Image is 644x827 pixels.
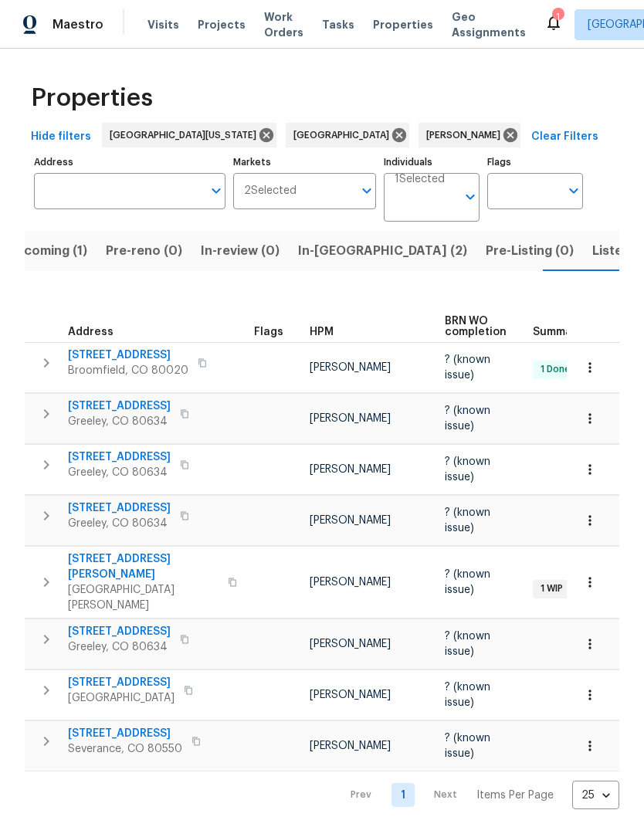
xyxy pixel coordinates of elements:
[198,17,246,32] span: Projects
[201,240,280,262] span: In-review (0)
[254,327,283,337] span: Flags
[310,464,391,475] span: [PERSON_NAME]
[445,405,490,432] span: ? (known issue)
[68,741,182,757] span: Severance, CO 80550
[572,775,619,815] div: 25
[426,127,507,143] span: [PERSON_NAME]
[534,363,577,376] span: 1 Done
[68,639,171,655] span: Greeley, CO 80634
[68,347,188,363] span: [STREET_ADDRESS]
[563,180,585,202] button: Open
[373,17,433,32] span: Properties
[395,173,445,186] span: 1 Selected
[445,456,490,483] span: ? (known issue)
[68,327,114,337] span: Address
[68,624,171,639] span: [STREET_ADDRESS]
[336,781,619,809] nav: Pagination Navigation
[68,449,171,465] span: [STREET_ADDRESS]
[68,398,171,414] span: [STREET_ADDRESS]
[310,515,391,526] span: [PERSON_NAME]
[68,363,188,378] span: Broomfield, CO 80020
[459,186,481,208] button: Open
[310,639,391,649] span: [PERSON_NAME]
[452,9,526,40] span: Geo Assignments
[322,19,354,30] span: Tasks
[445,507,490,534] span: ? (known issue)
[68,690,175,706] span: [GEOGRAPHIC_DATA]
[244,185,297,198] span: 2 Selected
[147,17,179,32] span: Visits
[68,465,171,480] span: Greeley, CO 80634
[68,516,171,531] span: Greeley, CO 80634
[31,90,153,106] span: Properties
[264,9,303,40] span: Work Orders
[310,741,391,751] span: [PERSON_NAME]
[68,500,171,516] span: [STREET_ADDRESS]
[68,551,219,582] span: [STREET_ADDRESS][PERSON_NAME]
[53,17,103,32] span: Maestro
[310,690,391,700] span: [PERSON_NAME]
[445,316,507,337] span: BRN WO completion
[106,240,182,262] span: Pre-reno (0)
[310,577,391,588] span: [PERSON_NAME]
[445,682,490,708] span: ? (known issue)
[487,158,583,167] label: Flags
[384,158,480,167] label: Individuals
[205,180,227,202] button: Open
[310,413,391,424] span: [PERSON_NAME]
[486,240,574,262] span: Pre-Listing (0)
[534,582,569,595] span: 1 WIP
[68,726,182,741] span: [STREET_ADDRESS]
[533,327,583,337] span: Summary
[391,783,415,807] a: Goto page 1
[552,9,563,25] div: 1
[445,569,490,595] span: ? (known issue)
[525,123,605,151] button: Clear Filters
[7,240,87,262] span: Upcoming (1)
[293,127,395,143] span: [GEOGRAPHIC_DATA]
[68,582,219,613] span: [GEOGRAPHIC_DATA][PERSON_NAME]
[531,127,598,147] span: Clear Filters
[102,123,276,147] div: [GEOGRAPHIC_DATA][US_STATE]
[31,127,91,147] span: Hide filters
[310,362,391,373] span: [PERSON_NAME]
[34,158,225,167] label: Address
[445,733,490,759] span: ? (known issue)
[356,180,378,202] button: Open
[68,675,175,690] span: [STREET_ADDRESS]
[110,127,263,143] span: [GEOGRAPHIC_DATA][US_STATE]
[68,414,171,429] span: Greeley, CO 80634
[25,123,97,151] button: Hide filters
[233,158,377,167] label: Markets
[445,631,490,657] span: ? (known issue)
[298,240,467,262] span: In-[GEOGRAPHIC_DATA] (2)
[419,123,520,147] div: [PERSON_NAME]
[445,354,490,381] span: ? (known issue)
[310,327,334,337] span: HPM
[476,788,554,803] p: Items Per Page
[286,123,409,147] div: [GEOGRAPHIC_DATA]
